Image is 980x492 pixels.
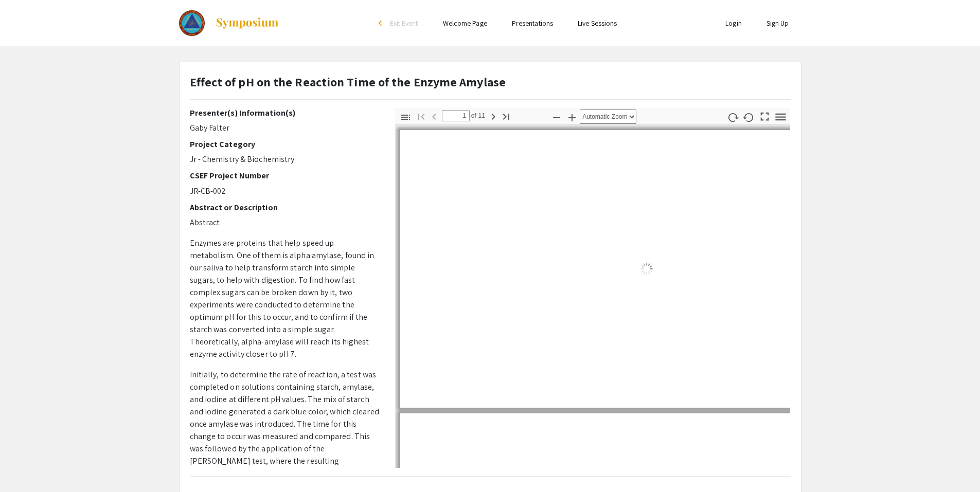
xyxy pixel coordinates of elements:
[190,185,380,197] p: JR-CB-002
[767,19,789,28] a: Sign Up
[443,19,487,28] a: Welcome Page
[190,108,380,118] h2: Presenter(s) Information(s)
[725,19,742,28] a: Login
[215,17,279,29] img: Symposium by ForagerOne
[548,110,565,124] button: Zoom Out
[497,108,515,123] button: Go to Last Page
[190,369,380,480] p: Initially, to determine the rate of reaction, a test was completed on solutions containing starch...
[772,110,789,124] button: Tools
[190,122,380,134] p: Gaby Falter
[425,108,443,123] button: Previous Page
[400,130,894,408] div: Loading…
[756,108,773,123] button: Switch to Presentation Mode
[179,10,205,36] img: The Colorado Science & Engineering Fair
[740,110,757,124] button: Rotate Counterclockwise
[397,110,414,124] button: Toggle Sidebar
[8,446,44,484] iframe: Chat
[580,110,636,124] select: Zoom
[442,110,470,121] input: Page
[578,19,617,28] a: Live Sessions
[179,10,280,36] a: The Colorado Science & Engineering Fair
[190,153,380,166] p: Jr - Chemistry & Biochemistry
[395,125,898,412] div: Page 1
[512,19,553,28] a: Presentations
[413,108,430,123] button: Go to First Page
[190,74,506,90] strong: Effect of pH on the Reaction Time of the Enzyme Amylase
[724,110,741,124] button: Rotate Clockwise
[379,20,385,26] div: arrow_back_ios
[390,19,418,28] span: Exit Event
[190,139,380,149] h2: Project Category
[485,108,502,123] button: Next Page
[190,203,380,212] h2: Abstract or Description
[190,237,380,360] p: Enzymes are proteins that help speed up metabolism. One of them is alpha amylase, found in our sa...
[190,216,380,229] p: Abstract
[563,110,581,124] button: Zoom In
[470,110,486,121] span: of 11
[190,171,380,180] h2: CSEF Project Number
